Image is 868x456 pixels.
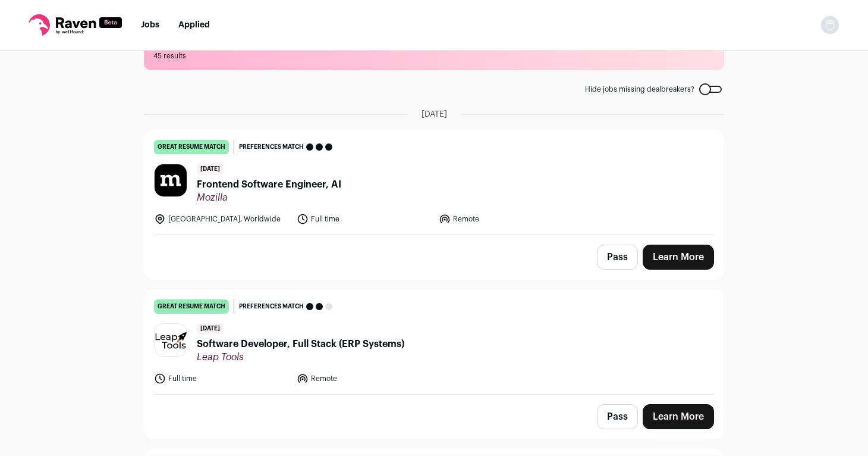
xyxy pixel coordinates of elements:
[820,15,839,35] button: Open dropdown
[141,21,159,29] a: Jobs
[597,245,638,270] button: Pass
[155,324,187,356] img: bfcbab2c7c09feba882793d09667f704fc773f86a84467dedb74b637d4c10bef.jpg
[197,337,404,351] span: Software Developer, Full Stack (ERP Systems)
[643,404,714,429] a: Learn More
[154,299,229,314] div: great resume match
[643,245,714,270] a: Learn More
[154,140,229,154] div: great resume match
[197,351,404,363] span: Leap Tools
[197,323,224,335] span: [DATE]
[239,141,304,153] span: Preferences match
[439,213,574,225] li: Remote
[154,213,290,225] li: [GEOGRAPHIC_DATA], Worldwide
[154,373,290,385] li: Full time
[197,177,341,192] span: Frontend Software Engineer, AI
[144,290,724,394] a: great resume match Preferences match [DATE] Software Developer, Full Stack (ERP Systems) Leap Too...
[239,301,304,313] span: Preferences match
[178,21,210,29] a: Applied
[153,51,715,61] span: 45 results
[197,192,341,204] span: Mozilla
[820,15,839,35] img: nopic.png
[197,164,224,175] span: [DATE]
[585,85,694,94] span: Hide jobs missing dealbreakers?
[297,373,432,385] li: Remote
[155,164,187,196] img: ed6f39911129357e39051950c0635099861b11d33cdbe02a057c56aa8f195c9d
[422,108,447,120] span: [DATE]
[297,213,432,225] li: Full time
[144,130,724,235] a: great resume match Preferences match [DATE] Frontend Software Engineer, AI Mozilla [GEOGRAPHIC_DA...
[597,404,638,429] button: Pass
